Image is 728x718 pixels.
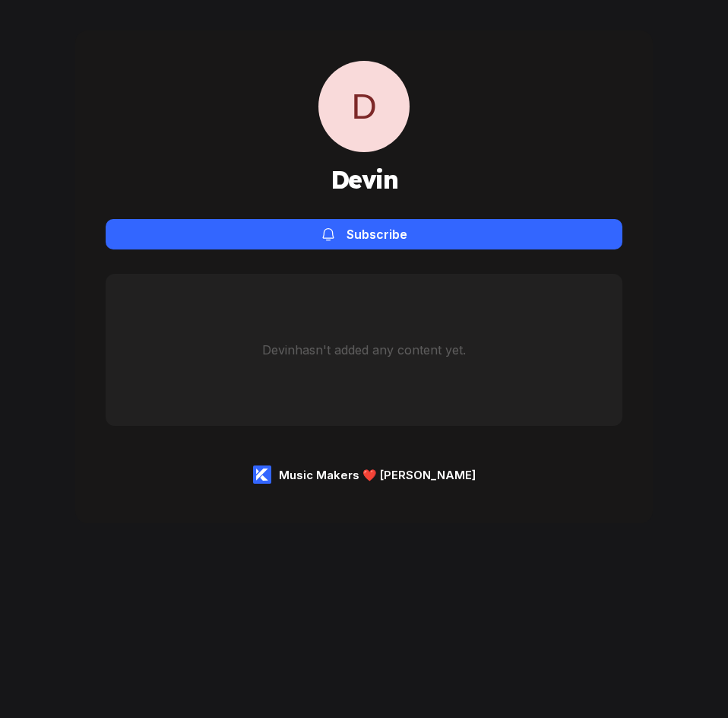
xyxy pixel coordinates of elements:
h1: Devin [331,164,397,195]
div: Devin [318,61,410,152]
div: Music Makers ❤️ [PERSON_NAME] [279,468,476,482]
div: Devin hasn't added any content yet. [262,342,466,357]
span: D [318,61,410,152]
div: Subscribe [347,227,407,242]
a: Music Makers ❤️ [PERSON_NAME] [253,465,476,484]
button: Subscribe [106,219,622,249]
